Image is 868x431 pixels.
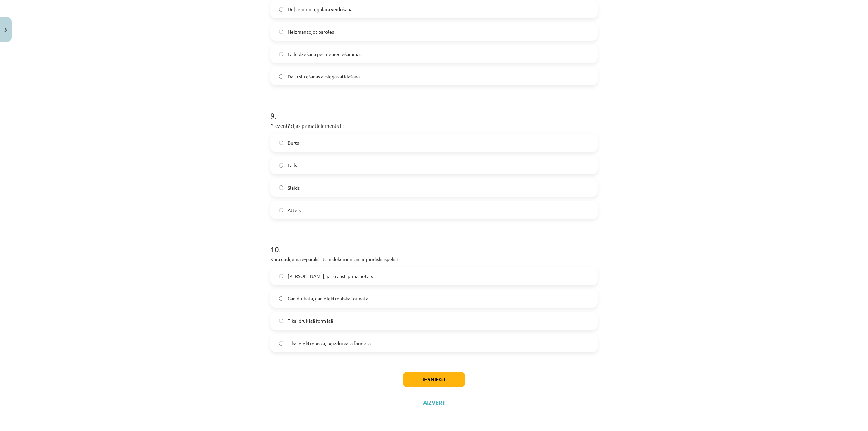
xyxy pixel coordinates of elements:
input: Gan drukātā, gan elektroniskā formātā [279,296,283,301]
span: Burts [288,139,299,146]
input: Neizmantojot paroles [279,30,283,34]
button: Iesniegt [403,372,465,387]
span: Datu šifrēšanas atslēgas atklāšana [288,73,360,80]
span: Slaids [288,184,300,191]
span: [PERSON_NAME], ja to apstiprina notārs [288,273,373,280]
input: Slaids [279,185,283,190]
span: Attēls [288,207,301,214]
h1: 10 . [270,233,598,254]
input: Tikai elektroniskā, neizdrukātā formātā [279,341,283,346]
input: Attēls [279,208,283,212]
input: Fails [279,163,283,168]
input: Tikai drukātā formātā [279,319,283,323]
input: Dublējumu regulāra veidošana [279,7,283,12]
span: Failu dzēšana pēc nepieciešamības [288,51,361,58]
span: Prezentācijas pamatlelements ir: [270,122,345,129]
span: Dublējumu regulāra veidošana [288,6,352,13]
input: [PERSON_NAME], ja to apstiprina notārs [279,274,283,278]
input: Failu dzēšana pēc nepieciešamības [279,52,283,56]
button: Aizvērt [421,399,447,406]
span: Gan drukātā, gan elektroniskā formātā [288,295,368,302]
span: Neizmantojot paroles [288,28,334,35]
input: Burts [279,141,283,145]
h1: 9 . [270,99,598,120]
input: Datu šifrēšanas atslēgas atklāšana [279,74,283,79]
span: Tikai drukātā formātā [288,317,333,325]
span: Fails [288,162,297,169]
span: Tikai elektroniskā, neizdrukātā formātā [288,340,371,347]
img: icon-close-lesson-0947bae3869378f0d4975bcd49f059093ad1ed9edebbc8119c70593378902aed.svg [4,28,7,32]
p: Kurā gadījumā e-parakstītam dokumentam ir juridisks spēks? [270,256,598,263]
